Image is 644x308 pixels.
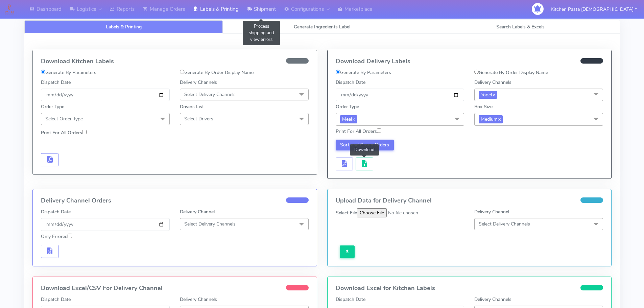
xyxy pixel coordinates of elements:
[377,128,381,133] input: Print For All Orders
[352,115,355,122] a: x
[184,91,236,98] span: Select Delivery Channels
[180,296,217,303] label: Delivery Channels
[180,70,184,74] input: Generate By Order Display Name
[68,234,72,238] input: Only Errored
[41,103,64,110] label: Order Type
[336,140,394,150] button: Sort and Group Orders
[184,116,213,122] span: Select Drivers
[180,208,215,215] label: Delivery Channel
[479,91,497,99] span: Yodel
[479,115,503,123] span: Medium
[24,20,620,33] ul: Tabs
[41,70,45,74] input: Generate By Parameters
[336,285,603,292] h4: Download Excel for Kitchen Labels
[180,79,217,86] label: Delivery Channels
[41,285,309,292] h4: Download Excel/CSV For Delivery Channel
[294,24,350,30] span: Generate Ingredients Label
[336,103,359,110] label: Order Type
[474,79,511,86] label: Delivery Channels
[180,103,204,110] label: Drivers List
[41,296,71,303] label: Dispatch Date
[41,129,87,136] label: Print For All Orders
[474,103,493,110] label: Box Size
[336,58,603,65] h4: Download Delivery Labels
[474,70,479,74] input: Generate By Order Display Name
[180,69,254,76] label: Generate By Order Display Name
[106,24,142,30] span: Labels & Printing
[474,208,509,215] label: Delivery Channel
[82,130,87,134] input: Print For All Orders
[496,24,545,30] span: Search Labels & Excels
[336,197,603,204] h4: Upload Data for Delivery Channel
[41,197,309,204] h4: Delivery Channel Orders
[41,208,71,215] label: Dispatch Date
[184,221,236,227] span: Select Delivery Channels
[336,128,381,135] label: Print For All Orders
[336,70,340,74] input: Generate By Parameters
[41,58,309,65] h4: Download Kitchen Labels
[474,69,548,76] label: Generate By Order Display Name
[336,296,365,303] label: Dispatch Date
[474,296,511,303] label: Delivery Channels
[479,221,530,227] span: Select Delivery Channels
[41,79,71,86] label: Dispatch Date
[336,209,357,216] label: Select File
[336,69,391,76] label: Generate By Parameters
[41,69,96,76] label: Generate By Parameters
[336,79,365,86] label: Dispatch Date
[41,233,72,240] label: Only Errored
[498,115,501,122] a: x
[340,115,357,123] span: Meal
[45,116,83,122] span: Select Order Type
[492,91,495,98] a: x
[546,2,642,16] button: Kitchen Pasta [DEMOGRAPHIC_DATA]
